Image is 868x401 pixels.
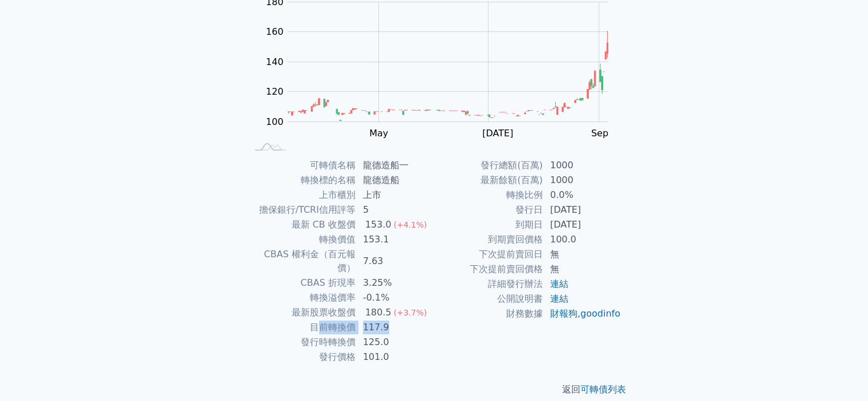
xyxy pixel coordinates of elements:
[247,232,356,247] td: 轉換價值
[543,217,621,232] td: [DATE]
[356,173,434,188] td: 龍德造船
[550,308,578,319] a: 財報狗
[247,188,356,202] td: 上市櫃別
[247,290,356,305] td: 轉換溢價率
[247,305,356,320] td: 最新股票收盤價
[434,306,543,321] td: 財務數據
[434,202,543,217] td: 發行日
[247,173,356,188] td: 轉換標的名稱
[434,158,543,173] td: 發行總額(百萬)
[580,308,620,319] a: goodinfo
[356,247,434,276] td: 7.63
[363,218,394,232] div: 153.0
[811,346,868,401] iframe: Chat Widget
[247,247,356,276] td: CBAS 權利金（百元報價）
[247,350,356,364] td: 發行價格
[434,291,543,306] td: 公開說明書
[356,320,434,335] td: 117.9
[266,116,284,127] tspan: 100
[247,276,356,290] td: CBAS 折現率
[356,290,434,305] td: -0.1%
[543,247,621,262] td: 無
[434,262,543,277] td: 下次提前賣回價格
[434,232,543,247] td: 到期賣回價格
[247,335,356,350] td: 發行時轉換價
[434,217,543,232] td: 到期日
[356,350,434,364] td: 101.0
[266,56,284,67] tspan: 140
[434,247,543,262] td: 下次提前賣回日
[247,320,356,335] td: 目前轉換價
[482,128,513,139] tspan: [DATE]
[233,383,635,396] p: 返回
[356,202,434,217] td: 5
[543,306,621,321] td: ,
[550,278,568,289] a: 連結
[356,335,434,350] td: 125.0
[363,306,394,319] div: 180.5
[266,26,284,37] tspan: 160
[543,158,621,173] td: 1000
[543,202,621,217] td: [DATE]
[434,188,543,202] td: 轉換比例
[543,262,621,277] td: 無
[247,158,356,173] td: 可轉債名稱
[356,188,434,202] td: 上市
[266,86,284,97] tspan: 120
[434,277,543,291] td: 詳細發行辦法
[580,384,626,395] a: 可轉債列表
[247,202,356,217] td: 擔保銀行/TCRI信用評等
[543,188,621,202] td: 0.0%
[394,308,427,317] span: (+3.7%)
[543,173,621,188] td: 1000
[591,128,608,139] tspan: Sep
[394,220,427,229] span: (+4.1%)
[369,128,388,139] tspan: May
[356,276,434,290] td: 3.25%
[356,158,434,173] td: 龍德造船一
[811,346,868,401] div: 聊天小工具
[356,232,434,247] td: 153.1
[550,293,568,304] a: 連結
[543,232,621,247] td: 100.0
[434,173,543,188] td: 最新餘額(百萬)
[247,217,356,232] td: 最新 CB 收盤價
